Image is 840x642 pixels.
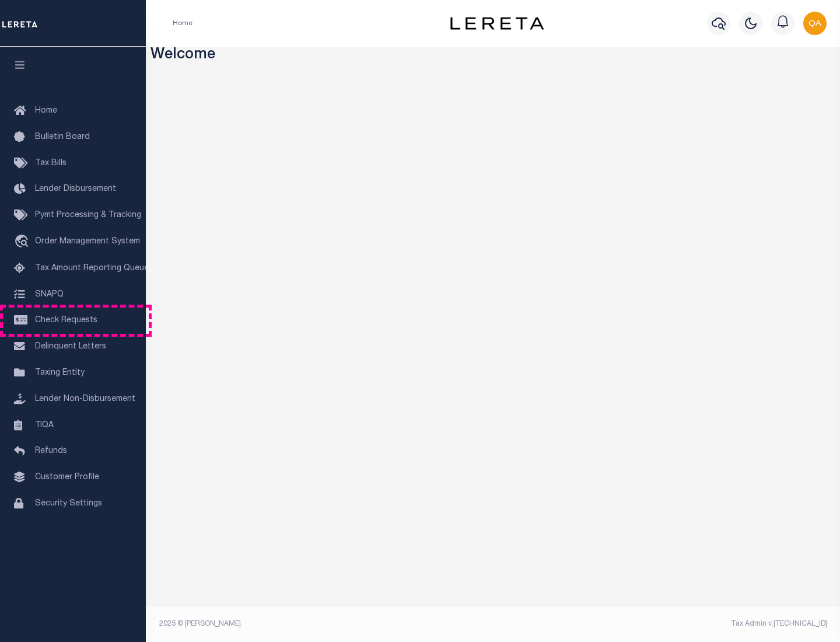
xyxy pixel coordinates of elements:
[35,343,106,351] span: Delinquent Letters
[150,47,836,65] h3: Welcome
[803,12,827,35] img: svg+xml;base64,PHN2ZyB4bWxucz0iaHR0cDovL3d3dy53My5vcmcvMjAwMC9zdmciIHBvaW50ZXItZXZlbnRzPSJub25lIi...
[35,421,54,429] span: TIQA
[35,500,102,508] span: Security Settings
[35,473,99,481] span: Customer Profile
[35,238,140,246] span: Order Management System
[35,185,116,193] span: Lender Disbursement
[35,133,90,141] span: Bulletin Board
[450,17,544,30] img: logo-dark.svg
[35,395,135,403] span: Lender Non-Disbursement
[35,447,67,455] span: Refunds
[35,211,141,219] span: Pymt Processing & Tracking
[173,18,192,29] li: Home
[14,235,33,250] i: travel_explore
[502,619,827,629] div: Tax Admin v.[TECHNICAL_ID]
[150,619,494,629] div: 2025 © [PERSON_NAME].
[35,159,66,168] span: Tax Bills
[35,107,57,115] span: Home
[35,264,149,273] span: Tax Amount Reporting Queue
[35,369,85,377] span: Taxing Entity
[35,316,97,325] span: Check Requests
[35,290,64,298] span: SNAPQ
